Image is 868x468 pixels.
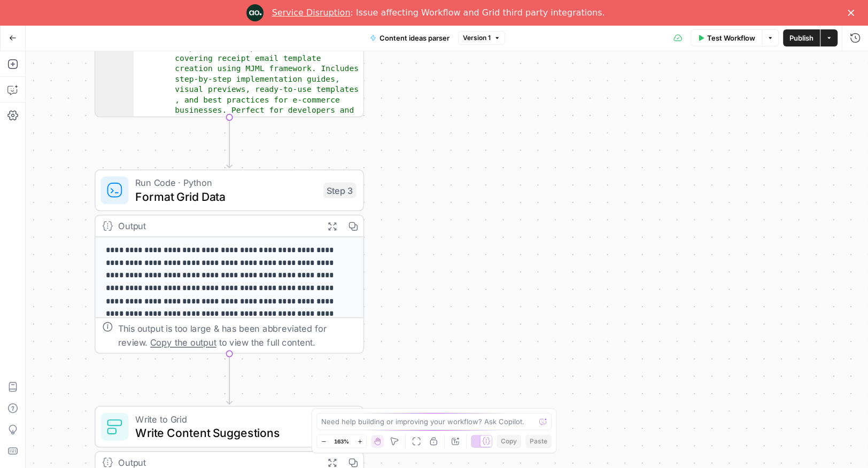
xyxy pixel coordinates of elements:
div: : Issue affecting Workflow and Grid third party integrations. [272,7,605,18]
span: Write to Grid [135,412,315,426]
button: Version 1 [458,31,505,45]
g: Edge from step_3 to step_4 [227,353,232,404]
div: Close [848,10,858,16]
span: 163% [334,437,349,446]
span: Copy the output [150,337,216,348]
span: Write Content Suggestions [135,424,315,442]
button: Content ideas parser [363,29,456,46]
span: Content ideas parser [379,33,449,43]
span: Copy [501,436,517,446]
span: Test Workflow [707,33,755,43]
button: Paste [525,434,552,448]
span: Run Code · Python [135,176,316,190]
div: Step 3 [323,183,356,198]
div: This output is too large & has been abbreviated for review. to view the full content. [118,322,356,349]
button: Test Workflow [691,29,762,46]
span: Publish [789,33,813,43]
span: Paste [530,436,547,446]
a: Service Disruption [272,7,351,18]
button: Publish [783,29,820,46]
button: Copy [497,434,521,448]
img: Profile image for Engineering [246,4,263,21]
div: Output [118,219,316,233]
g: Edge from step_2 to step_3 [227,116,232,168]
div: 4 [96,43,134,137]
span: Version 1 [463,33,491,43]
span: Format Grid Data [135,188,316,205]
